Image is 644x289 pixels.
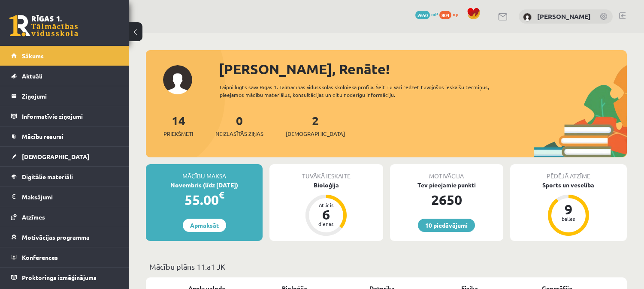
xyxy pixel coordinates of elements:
[22,173,73,181] span: Digitālie materiāli
[22,187,118,207] legend: Maksājumi
[286,113,345,138] a: 2[DEMOGRAPHIC_DATA]
[390,181,503,190] div: Tev pieejamie punkti
[22,72,42,80] span: Aktuāli
[269,181,383,237] a: Bioloģija Atlicis 6 dienas
[146,181,263,190] div: Novembris (līdz [DATE])
[11,86,118,106] a: Ziņojumi
[313,202,339,208] div: Atlicis
[269,181,383,190] div: Bioloģija
[537,12,591,21] a: [PERSON_NAME]
[11,106,118,126] a: Informatīvie ziņojumi
[453,11,458,18] span: xp
[11,167,118,187] a: Digitālie materiāli
[431,11,438,18] span: mP
[22,213,45,221] span: Atzīmes
[11,268,118,287] a: Proktoringa izmēģinājums
[22,153,89,160] span: [DEMOGRAPHIC_DATA]
[22,86,118,106] legend: Ziņojumi
[11,227,118,247] a: Motivācijas programma
[22,106,118,126] legend: Informatīvie ziņojumi
[415,11,438,18] a: 2650 mP
[439,11,463,18] a: 804 xp
[439,11,451,19] span: 804
[556,202,581,216] div: 9
[510,164,627,181] div: Pēdējā atzīme
[149,261,623,272] p: Mācību plāns 11.a1 JK
[269,164,383,181] div: Tuvākā ieskaite
[286,129,345,138] span: [DEMOGRAPHIC_DATA]
[183,219,226,232] a: Apmaksāt
[11,147,118,166] a: [DEMOGRAPHIC_DATA]
[390,164,503,181] div: Motivācija
[11,126,118,146] a: Mācību resursi
[11,66,118,86] a: Aktuāli
[163,129,193,138] span: Priekšmeti
[11,207,118,227] a: Atzīmes
[22,274,97,281] span: Proktoringa izmēģinājums
[9,15,78,36] a: Rīgas 1. Tālmācības vidusskola
[510,181,627,190] div: Sports un veselība
[163,113,193,138] a: 14Priekšmeti
[22,52,44,60] span: Sākums
[556,216,581,221] div: balles
[11,247,118,267] a: Konferences
[11,46,118,66] a: Sākums
[523,13,532,21] img: Renāte Dreimane
[11,187,118,207] a: Maksājumi
[215,113,263,138] a: 0Neizlasītās ziņas
[22,233,90,241] span: Motivācijas programma
[510,181,627,237] a: Sports un veselība 9 balles
[220,83,508,99] div: Laipni lūgts savā Rīgas 1. Tālmācības vidusskolas skolnieka profilā. Šeit Tu vari redzēt tuvojošo...
[22,132,63,140] span: Mācību resursi
[415,11,430,19] span: 2650
[219,189,224,201] span: €
[219,59,627,79] div: [PERSON_NAME], Renāte!
[146,190,263,210] div: 55.00
[22,253,58,261] span: Konferences
[146,164,263,181] div: Mācību maksa
[418,219,475,232] a: 10 piedāvājumi
[215,129,263,138] span: Neizlasītās ziņas
[390,190,503,210] div: 2650
[313,208,339,221] div: 6
[313,221,339,226] div: dienas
